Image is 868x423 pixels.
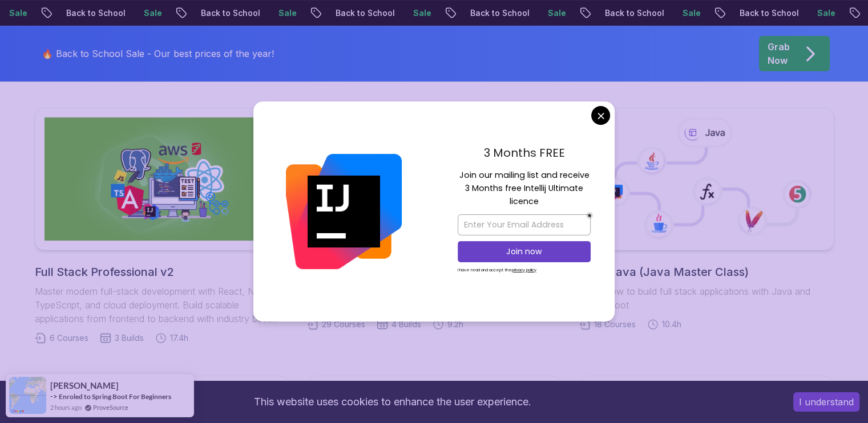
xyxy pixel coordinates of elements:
[391,319,421,330] span: 4 Builds
[50,392,58,401] span: ->
[671,7,708,19] p: Sale
[55,7,132,19] p: Back to School
[579,108,833,330] a: Core Java (Java Master Class)Learn how to build full stack applications with Java and Spring Boot...
[324,7,402,19] p: Back to School
[50,332,88,344] span: 6 Courses
[189,7,267,19] p: Back to School
[45,117,279,241] img: Full Stack Professional v2
[93,402,128,412] a: ProveSource
[35,284,289,326] p: Master modern full-stack development with React, Node.js, TypeScript, and cloud deployment. Build...
[322,319,365,330] span: 29 Courses
[806,7,842,19] p: Sale
[9,389,776,414] div: This website uses cookies to enhance the user experience.
[50,402,82,412] span: 2 hours ago
[170,332,188,344] span: 17.4h
[459,7,536,19] p: Back to School
[768,40,790,67] p: Grab Now
[402,7,438,19] p: Sale
[35,264,289,280] h2: Full Stack Professional v2
[536,7,573,19] p: Sale
[728,7,806,19] p: Back to School
[579,264,833,280] h2: Core Java (Java Master Class)
[594,7,671,19] p: Back to School
[9,377,46,414] img: provesource social proof notification image
[447,319,463,330] span: 9.2h
[50,381,119,391] span: [PERSON_NAME]
[267,7,304,19] p: Sale
[42,47,274,60] p: 🔥 Back to School Sale - Our best prices of the year!
[132,7,169,19] p: Sale
[662,319,681,330] span: 10.4h
[115,332,144,344] span: 3 Builds
[793,392,859,412] button: Accept cookies
[59,392,171,401] a: Enroled to Spring Boot For Beginners
[579,284,833,312] p: Learn how to build full stack applications with Java and Spring Boot
[35,108,289,344] a: Full Stack Professional v2Full Stack Professional v2Master modern full-stack development with Rea...
[594,319,636,330] span: 18 Courses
